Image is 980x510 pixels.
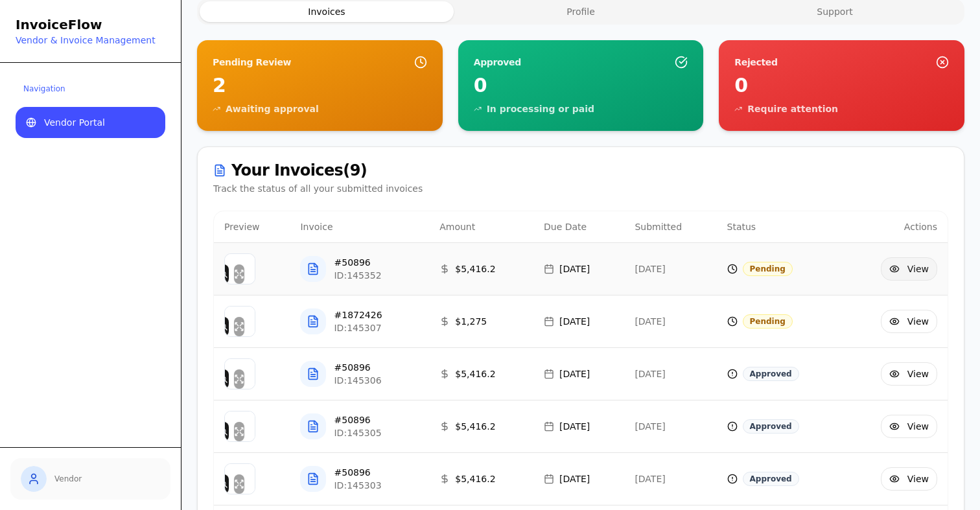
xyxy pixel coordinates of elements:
div: ID: 145305 [334,426,381,439]
span: Vendor & Invoice Management [16,35,156,45]
div: Approved [743,472,799,486]
button: Profile [454,1,708,22]
th: Status [717,211,843,242]
span: [DATE] [559,367,590,380]
span: [DATE] [559,315,590,328]
span: $ 5,416.2 [455,472,495,485]
span: [DATE] [635,264,665,274]
th: Invoice [290,211,429,242]
button: View [881,362,937,386]
div: # 50896 [334,413,381,426]
div: # 1872426 [334,308,382,321]
div: Approved [743,419,799,434]
p: In processing or paid [487,102,594,115]
a: Vendor Portal [16,107,165,138]
th: Due Date [533,211,624,242]
span: $ 5,416.2 [455,262,495,275]
div: # 50896 [334,466,381,479]
div: Pending Review [213,56,291,69]
div: ID: 145303 [334,479,381,492]
p: Vendor [54,474,160,484]
span: [DATE] [635,474,665,484]
p: Awaiting approval [226,102,319,115]
div: Rejected [734,56,777,69]
span: [DATE] [559,420,590,433]
div: Track the status of all your submitted invoices [213,182,948,195]
div: # 50896 [334,256,381,269]
p: Require attention [747,102,838,115]
button: Invoices [200,1,454,22]
th: Actions [843,211,948,242]
div: 2 [213,74,427,97]
div: 0 [734,74,949,97]
span: Vendor Portal [44,116,105,129]
div: ID: 145352 [334,269,381,282]
button: Support [708,1,962,22]
div: 0 [474,74,688,97]
span: [DATE] [635,316,665,327]
th: Preview [214,211,290,242]
h1: InvoiceFlow [16,16,156,34]
span: [DATE] [559,262,590,275]
th: Submitted [624,211,716,242]
button: View [881,415,937,438]
div: # 50896 [334,361,381,374]
span: [DATE] [559,472,590,485]
div: Navigation [16,78,165,99]
button: View [881,257,937,281]
div: ID: 145306 [334,374,381,387]
div: Your Invoices ( 9 ) [213,163,948,178]
span: $ 5,416.2 [455,420,495,433]
div: ID: 145307 [334,321,382,334]
th: Amount [429,211,533,242]
span: [DATE] [635,421,665,432]
div: Pending [743,314,793,329]
button: View [881,310,937,333]
div: Pending [743,262,793,276]
button: View [881,467,937,491]
span: $ 5,416.2 [455,367,495,380]
span: $ 1,275 [455,315,487,328]
span: [DATE] [635,369,665,379]
div: Approved [743,367,799,381]
div: Approved [474,56,521,69]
